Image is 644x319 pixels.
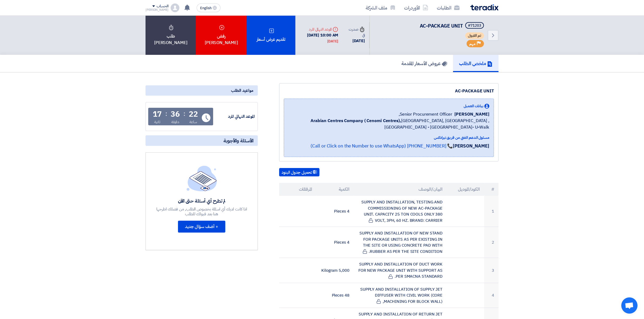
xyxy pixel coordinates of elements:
a: الأوردرات [400,1,432,14]
div: الحساب [157,4,168,9]
div: 22 [189,110,198,118]
span: مهم [469,41,475,46]
button: تحميل جدول البنود [279,168,319,177]
div: لم تطرح أي أسئلة حتى الآن [156,198,248,204]
div: 17 [153,110,162,118]
div: #71203 [468,24,481,28]
img: empty_state_list.svg [187,166,217,191]
th: الكمية [316,183,354,196]
div: رفض [PERSON_NAME] [196,16,246,55]
div: اذا كانت لديك أي اسئلة بخصوص الطلب, من فضلك اطرحها هنا بعد قبولك للطلب [156,207,248,216]
td: 4 Pieces [316,227,354,258]
td: SUPPLY AND INSTALLATION OF SUPPLY JET DIFFUSER WITH CIVIL WORK (CORE MACHINING FOR BLOCK WALL), [354,283,447,308]
td: 3 [484,258,498,283]
div: طلب [PERSON_NAME] [146,16,196,55]
span: AC-PACKAGE UNIT [420,22,463,29]
a: ملخص الطلب [453,55,498,72]
a: Open chat [621,297,638,314]
th: البيان/الوصف [354,183,447,196]
span: تم القبول [465,32,484,39]
h5: AC-PACKAGE UNIT [420,22,485,30]
button: + أضف سؤال جديد [178,221,225,233]
div: صدرت في [347,26,365,38]
div: الموعد النهائي للرد [214,113,255,120]
span: بيانات العميل [464,103,483,109]
td: SUPPLY AND INSTALLATION OF NEW STAND FOR PACKAGE UNITS AS PER EXISTING IN THE SITE OR USING CONCR... [354,227,447,258]
td: 2 [484,227,498,258]
div: تقديم عرض أسعار [247,16,295,55]
span: [GEOGRAPHIC_DATA], [GEOGRAPHIC_DATA] ,[GEOGRAPHIC_DATA] - [GEOGRAPHIC_DATA]- U-Walk [288,117,489,130]
div: 36 [171,110,180,118]
div: [DATE] 10:00 AM [300,32,338,44]
div: [DATE] [347,38,365,44]
td: 5,000 Kilogram [316,258,354,283]
img: profile_test.png [171,4,179,12]
div: دقيقة [171,119,180,125]
span: الأسئلة والأجوبة [223,137,253,144]
div: [PERSON_NAME] [146,8,169,11]
div: AC-PACKAGE UNIT [284,88,494,94]
h5: عروض الأسعار المقدمة [401,60,447,66]
div: مسئول الدعم الفني من فريق تيرادكس [288,135,489,140]
td: 4 Pieces [316,196,354,227]
strong: [PERSON_NAME] [453,143,489,149]
span: English [200,6,212,10]
a: الطلبات [432,1,464,14]
div: : [183,109,185,119]
td: SUPPLY AND INSTALLATION OF DUCT WORK FOR NEW PACKAGE UNIT WITH SUPPORT AS PER SMACNA STANDARD. [354,258,447,283]
span: [PERSON_NAME] [454,111,489,117]
td: SUPPLY AND INSTALLATION, TESTING AND COMMISSIONING OF NEW AC-PACKAGE UNIT. CAPACITY 25 TON COOLS ... [354,196,447,227]
th: # [484,183,498,196]
a: ملف الشركة [361,1,400,14]
div: مواعيد الطلب [146,85,258,96]
th: المرفقات [279,183,316,196]
div: [DATE] [327,39,338,44]
div: ساعة [189,119,197,125]
span: Senior Procurement Officer, [399,111,452,117]
img: Teradix logo [470,4,498,11]
td: 1 [484,196,498,227]
div: ثانية [154,119,160,125]
button: English [197,4,220,12]
a: عروض الأسعار المقدمة [395,55,453,72]
div: : [165,109,167,119]
td: 48 Pieces [316,283,354,308]
a: 📞 [PHONE_NUMBER] (Call or Click on the Number to use WhatsApp) [311,143,453,149]
th: الكود/الموديل [447,183,484,196]
td: 4 [484,283,498,308]
h5: ملخص الطلب [459,60,493,66]
b: Arabian Centres Company ( Cenomi Centres), [311,117,401,124]
div: الموعد النهائي للرد [300,26,338,32]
